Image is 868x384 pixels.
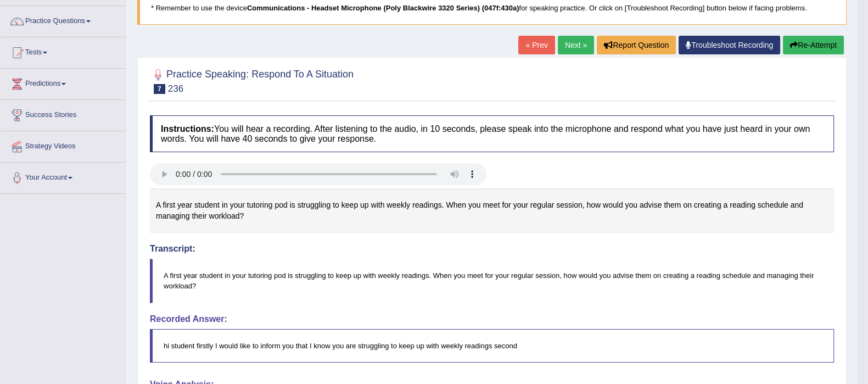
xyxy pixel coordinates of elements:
[161,124,214,133] b: Instructions:
[679,36,780,54] a: Troubleshoot Recording
[168,84,183,94] small: 236
[518,36,555,54] a: « Prev
[1,163,126,190] a: Your Account
[1,131,126,159] a: Strategy Videos
[150,314,834,324] h4: Recorded Answer:
[150,115,834,152] h4: You will hear a recording. After listening to the audio, in 10 seconds, please speak into the mic...
[150,66,354,94] h2: Practice Speaking: Respond To A Situation
[150,329,834,363] blockquote: hi student firstly I would like to inform you that I know you are struggling to keep up with week...
[597,36,676,54] button: Report Question
[150,259,834,303] blockquote: A first year student in your tutoring pod is struggling to keep up with weekly readings. When you...
[783,36,844,54] button: Re-Attempt
[1,6,126,34] a: Practice Questions
[154,84,165,94] span: 7
[1,69,126,96] a: Predictions
[558,36,594,54] a: Next »
[247,4,519,12] b: Communications - Headset Microphone (Poly Blackwire 3320 Series) (047f:430a)
[1,100,126,127] a: Success Stories
[150,188,834,233] div: A first year student in your tutoring pod is struggling to keep up with weekly readings. When you...
[1,37,126,65] a: Tests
